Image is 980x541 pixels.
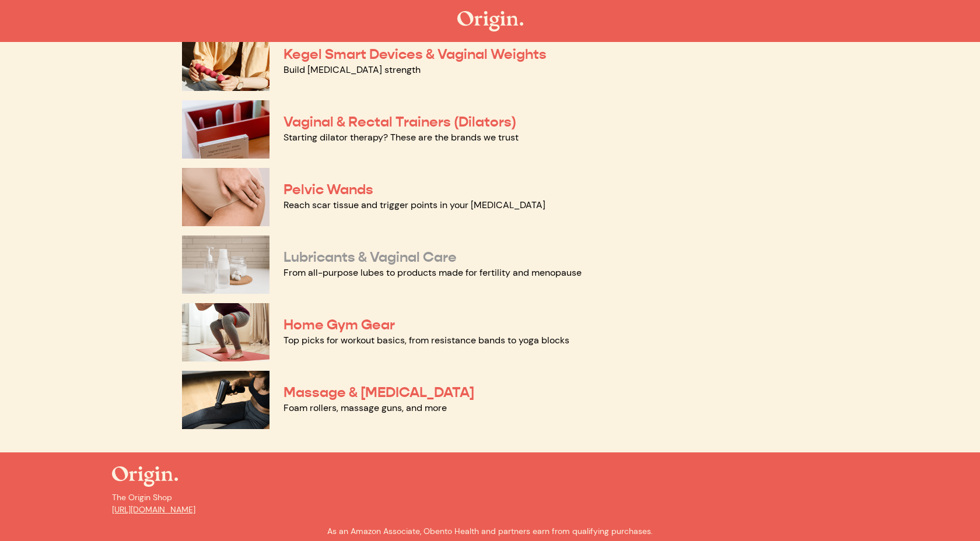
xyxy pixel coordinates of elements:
img: Vaginal & Rectal Trainers (Dilators) [182,100,269,159]
a: Lubricants & Vaginal Care [283,248,457,266]
a: Kegel Smart Devices & Vaginal Weights [283,45,547,63]
img: Pelvic Wands [182,168,269,226]
a: Build [MEDICAL_DATA] strength [283,64,421,76]
a: Reach scar tissue and trigger points in your [MEDICAL_DATA] [283,199,545,211]
img: Massage & Myofascial Release [182,371,269,429]
img: Lubricants & Vaginal Care [182,236,269,294]
p: As an Amazon Associate, Obento Health and partners earn from qualifying purchases. [112,525,868,538]
a: Pelvic Wands [283,181,373,198]
img: Kegel Smart Devices & Vaginal Weights [182,33,269,91]
a: Home Gym Gear [283,316,395,333]
a: [URL][DOMAIN_NAME] [112,504,195,515]
img: Home Gym Gear [182,303,269,361]
a: Vaginal & Rectal Trainers (Dilators) [283,113,516,131]
a: Massage & [MEDICAL_DATA] [283,384,474,401]
a: Top picks for workout basics, from resistance bands to yoga blocks [283,334,569,346]
p: The Origin Shop [112,491,868,516]
a: Foam rollers, massage guns, and more [283,402,447,414]
img: The Origin Shop [112,466,178,487]
a: Starting dilator therapy? These are the brands we trust [283,131,519,143]
img: The Origin Shop [457,11,523,31]
a: From all-purpose lubes to products made for fertility and menopause [283,266,582,279]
